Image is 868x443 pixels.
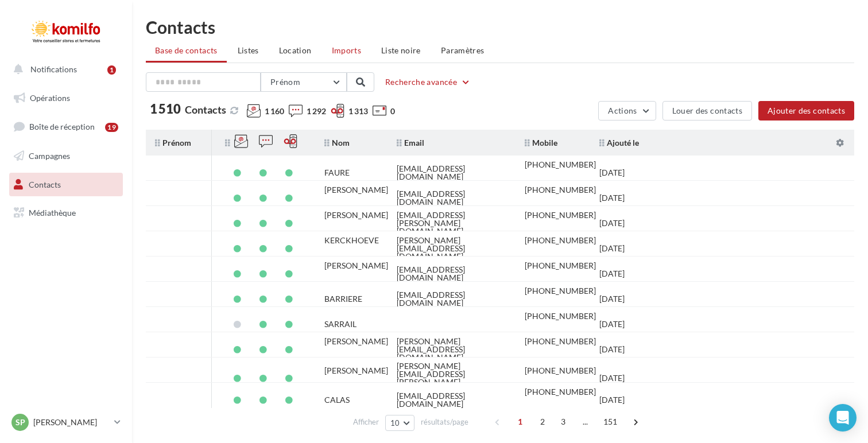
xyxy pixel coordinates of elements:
a: Boîte de réception19 [7,114,125,139]
span: Paramètres [441,45,485,55]
div: [EMAIL_ADDRESS][DOMAIN_NAME] [397,291,506,307]
div: [DATE] [599,194,625,202]
button: Notifications 1 [7,57,121,81]
div: [EMAIL_ADDRESS][DOMAIN_NAME] [397,165,506,181]
span: Contacts [185,103,226,116]
div: [DATE] [599,320,625,328]
div: [PERSON_NAME][EMAIL_ADDRESS][PERSON_NAME][DOMAIN_NAME] [397,362,506,394]
div: FAURE [324,169,350,177]
span: Prénom [155,138,191,147]
span: Prénom [270,77,300,87]
button: Prénom [261,72,347,92]
div: [DATE] [599,169,625,177]
div: [EMAIL_ADDRESS][DOMAIN_NAME] [397,190,506,206]
div: [PHONE_NUMBER] [525,312,596,320]
div: [PHONE_NUMBER] [525,211,596,219]
span: 2 [533,413,552,431]
button: Actions [598,101,656,121]
span: 1 292 [307,106,326,117]
div: BARRIERE [324,295,362,303]
span: 3 [554,413,572,431]
div: 1 [107,65,116,75]
button: Ajouter des contacts [758,101,854,121]
span: 1 313 [348,106,368,117]
div: [PERSON_NAME] [324,186,388,194]
div: [PERSON_NAME] [324,337,388,345]
span: Médiathèque [29,208,76,217]
h1: Contacts [146,18,854,36]
div: [DATE] [599,244,625,252]
span: Opérations [30,93,70,103]
span: 10 [390,418,400,428]
div: [PERSON_NAME] [324,367,388,375]
div: Open Intercom Messenger [829,404,857,432]
div: [PHONE_NUMBER] [525,236,596,244]
div: [PHONE_NUMBER] [525,388,596,396]
span: Mobile [525,138,557,147]
span: 1 160 [265,106,284,117]
div: [DATE] [599,345,625,353]
div: [PHONE_NUMBER] [525,287,596,295]
div: [PERSON_NAME] [324,211,388,219]
span: Ajouté le [599,138,639,147]
div: SARRAIL [324,320,356,328]
span: Listes [238,45,259,55]
span: Actions [608,106,637,115]
div: [DATE] [599,295,625,303]
div: [PHONE_NUMBER] [525,161,596,169]
span: 1 510 [150,103,181,115]
span: Notifications [30,64,77,74]
div: [EMAIL_ADDRESS][DOMAIN_NAME] [397,266,506,282]
span: 151 [599,413,622,431]
button: 10 [385,415,414,431]
span: Afficher [353,417,379,428]
div: [PERSON_NAME] [324,262,388,270]
div: [PHONE_NUMBER] [525,186,596,194]
span: Email [397,138,424,147]
a: Médiathèque [7,201,125,225]
div: 19 [105,123,118,132]
div: [DATE] [599,396,625,404]
div: CALAS [324,396,350,404]
a: Opérations [7,86,125,110]
a: Contacts [7,173,125,197]
button: Recherche avancée [381,75,475,89]
div: [PHONE_NUMBER] [525,367,596,375]
div: [PERSON_NAME][EMAIL_ADDRESS][DOMAIN_NAME] [397,337,506,362]
span: Nom [324,138,350,147]
span: 0 [390,106,395,117]
div: [EMAIL_ADDRESS][PERSON_NAME][DOMAIN_NAME] [397,211,506,235]
div: [DATE] [599,219,625,227]
div: [EMAIL_ADDRESS][DOMAIN_NAME] [397,392,506,408]
span: Imports [332,45,361,55]
div: [DATE] [599,270,625,278]
a: Campagnes [7,144,125,168]
span: ... [576,413,595,431]
a: SP [PERSON_NAME] [9,411,123,433]
span: Liste noire [381,45,421,55]
span: Location [279,45,312,55]
div: [PHONE_NUMBER] [525,262,596,270]
span: 1 [511,413,529,431]
span: résultats/page [421,417,468,428]
div: KERCKHOEVE [324,236,379,244]
span: Contacts [29,179,61,189]
span: Campagnes [29,151,70,161]
button: Louer des contacts [662,101,752,121]
div: [PERSON_NAME][EMAIL_ADDRESS][DOMAIN_NAME] [397,236,506,261]
div: [PHONE_NUMBER] [525,337,596,345]
span: SP [15,417,25,428]
p: [PERSON_NAME] [33,417,110,428]
div: [DATE] [599,374,625,382]
span: Boîte de réception [29,122,95,131]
